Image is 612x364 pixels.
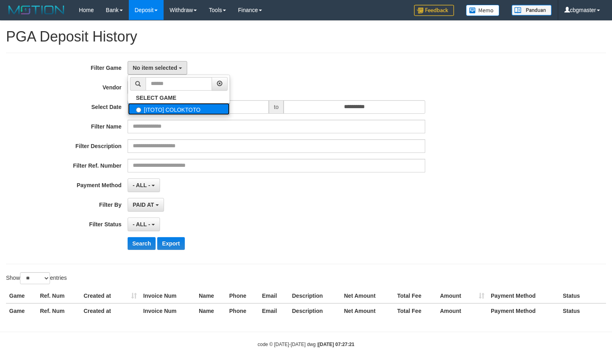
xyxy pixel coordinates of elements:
strong: [DATE] 07:27:21 [318,342,354,347]
th: Status [560,289,606,303]
img: Feedback.jpg [414,5,454,16]
label: [ITOTO] COLOKTOTO [128,103,230,115]
th: Created at [80,303,140,318]
th: Phone [226,303,259,318]
th: Email [259,289,289,303]
span: - ALL - [133,182,150,188]
button: Export [157,237,184,250]
span: to [269,100,284,114]
th: Status [560,303,606,318]
th: Phone [226,289,259,303]
h1: PGA Deposit History [6,29,606,45]
button: No item selected [128,61,187,75]
img: panduan.png [512,5,552,16]
th: Email [259,303,289,318]
th: Game [6,289,37,303]
input: [ITOTO] COLOKTOTO [136,107,141,113]
th: Amount [437,289,488,303]
th: Description [289,303,341,318]
label: Show entries [6,272,67,284]
small: code © [DATE]-[DATE] dwg | [258,342,354,347]
th: Created at [80,289,140,303]
th: Amount [437,303,488,318]
span: PAID AT [133,202,154,208]
th: Ref. Num [37,303,80,318]
button: - ALL - [128,178,160,192]
th: Total Fee [394,303,437,318]
img: MOTION_logo.png [6,4,67,16]
select: Showentries [20,272,50,284]
th: Name [196,289,226,303]
th: Invoice Num [140,289,196,303]
th: Game [6,303,37,318]
button: PAID AT [128,198,164,212]
th: Net Amount [341,303,394,318]
button: Search [128,237,156,250]
img: Button%20Memo.svg [466,5,500,16]
button: - ALL - [128,218,160,231]
th: Net Amount [341,289,394,303]
th: Ref. Num [37,289,80,303]
th: Description [289,289,341,303]
th: Invoice Num [140,303,196,318]
th: Name [196,303,226,318]
b: SELECT GAME [136,95,176,101]
th: Payment Method [488,303,560,318]
span: No item selected [133,65,177,71]
th: Payment Method [488,289,560,303]
th: Total Fee [394,289,437,303]
a: SELECT GAME [128,93,230,103]
span: - ALL - [133,221,150,227]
